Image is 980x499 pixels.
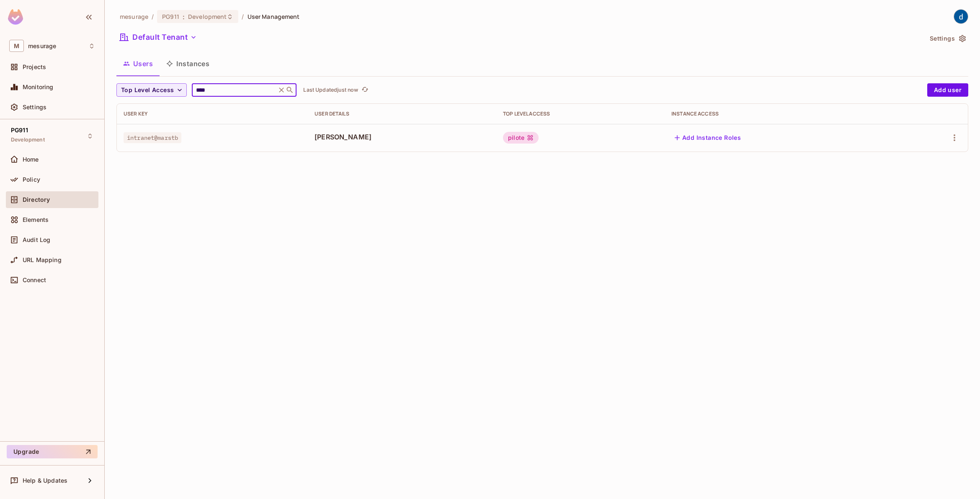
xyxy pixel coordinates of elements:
button: Users [116,53,160,74]
div: Top Level Access [503,111,658,117]
span: Monitoring [23,84,54,90]
img: dev 911gcl [954,10,968,23]
button: Default Tenant [116,31,200,44]
span: intranet@marstb [124,132,181,143]
span: Elements [23,216,49,223]
span: the active workspace [120,13,148,21]
span: Click to refresh data [358,85,370,95]
button: refresh [360,85,370,95]
span: Help & Updates [23,477,67,484]
span: Projects [23,64,46,70]
div: pilote [503,132,539,144]
button: Add user [927,83,968,97]
span: User Management [248,13,300,21]
li: / [152,13,154,21]
span: Connect [23,277,46,283]
span: Directory [23,196,50,203]
button: Instances [160,53,216,74]
p: Last Updated just now [303,87,358,93]
span: Policy [23,176,40,183]
span: PG911 [11,127,28,134]
button: Top Level Access [116,83,187,97]
span: Development [188,13,227,21]
span: PG911 [162,13,179,21]
div: Instance Access [671,111,889,117]
span: Home [23,156,39,163]
button: Upgrade [7,445,98,458]
span: [PERSON_NAME] [315,132,490,141]
span: : [182,13,185,20]
li: / [242,13,244,21]
div: User Key [124,111,301,117]
span: Top Level Access [121,85,174,95]
span: Development [11,136,45,143]
button: Settings [926,32,968,45]
div: User Details [315,111,490,117]
span: Settings [23,104,46,111]
span: URL Mapping [23,257,62,263]
button: Add Instance Roles [671,131,744,144]
span: refresh [361,86,369,94]
img: SReyMgAAAABJRU5ErkJggg== [8,9,23,25]
span: Audit Log [23,237,50,243]
span: Workspace: mesurage [28,43,56,49]
span: M [9,40,24,52]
